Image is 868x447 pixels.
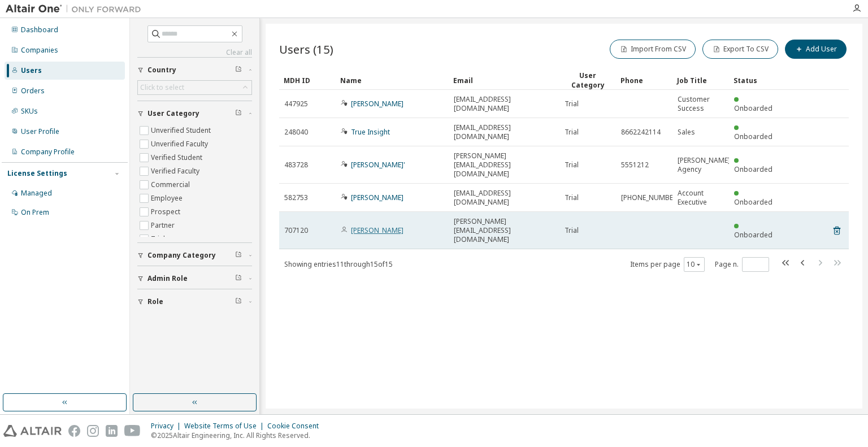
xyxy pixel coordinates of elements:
div: Phone [620,71,668,89]
label: Commercial [151,178,192,192]
span: Showing entries 11 through 15 of 15 [284,259,393,269]
span: Clear filter [235,274,242,283]
span: Trial [565,193,579,202]
div: Orders [21,86,45,96]
div: License Settings [7,169,67,178]
label: Verified Student [151,151,205,164]
span: Role [147,297,163,306]
label: Verified Faculty [151,164,202,178]
span: Users (15) [279,41,333,57]
span: [PHONE_NUMBER] [621,193,679,202]
span: [PERSON_NAME][EMAIL_ADDRESS][DOMAIN_NAME] [454,151,554,179]
span: 447925 [284,99,308,109]
span: Trial [565,226,579,235]
div: SKUs [21,107,38,116]
img: Altair One [6,3,147,15]
span: Trial [565,99,579,109]
label: Unverified Faculty [151,137,210,151]
span: Clear filter [235,66,242,75]
label: Partner [151,219,177,232]
span: [PERSON_NAME] Agency [678,156,730,174]
div: User Profile [21,127,59,136]
button: Export To CSV [702,40,778,59]
div: Job Title [677,71,724,89]
a: [PERSON_NAME] [351,193,403,202]
label: Unverified Student [151,124,213,137]
span: Clear filter [235,109,242,118]
span: Trial [565,128,579,137]
button: Import From CSV [610,40,696,59]
button: Country [137,58,252,83]
div: Website Terms of Use [184,422,267,431]
button: Add User [785,40,847,59]
button: Admin Role [137,266,252,291]
a: [PERSON_NAME] [351,225,403,235]
span: 707120 [284,226,308,235]
span: Admin Role [147,274,188,283]
span: Sales [678,128,695,137]
div: Status [734,71,781,89]
span: Company Category [147,251,216,260]
span: Onboarded [734,197,772,207]
label: Trial [151,232,167,246]
p: © 2025 Altair Engineering, Inc. All Rights Reserved. [151,431,325,440]
div: Dashboard [21,25,58,34]
a: [PERSON_NAME] [351,99,403,109]
div: User Category [564,71,611,90]
span: [EMAIL_ADDRESS][DOMAIN_NAME] [454,95,554,113]
div: Managed [21,189,52,198]
span: Trial [565,160,579,170]
button: Company Category [137,243,252,268]
span: Account Executive [678,189,724,207]
a: True Insight [351,127,390,137]
span: Country [147,66,176,75]
img: altair_logo.svg [3,425,62,437]
button: Role [137,289,252,314]
span: Onboarded [734,103,772,113]
div: MDH ID [284,71,331,89]
span: 582753 [284,193,308,202]
div: Name [340,71,444,89]
img: instagram.svg [87,425,99,437]
button: 10 [687,260,702,269]
span: 248040 [284,128,308,137]
span: Onboarded [734,132,772,141]
span: Onboarded [734,164,772,174]
div: Privacy [151,422,184,431]
div: Company Profile [21,147,75,157]
span: Customer Success [678,95,724,113]
a: [PERSON_NAME]' [351,160,405,170]
span: Clear filter [235,251,242,260]
div: Click to select [140,83,184,92]
span: [PERSON_NAME][EMAIL_ADDRESS][DOMAIN_NAME] [454,217,554,244]
div: Click to select [138,81,251,94]
span: [EMAIL_ADDRESS][DOMAIN_NAME] [454,123,554,141]
img: youtube.svg [124,425,141,437]
label: Prospect [151,205,183,219]
span: Page n. [715,257,769,272]
img: linkedin.svg [106,425,118,437]
div: Email [453,71,555,89]
span: Items per page [630,257,705,272]
div: Cookie Consent [267,422,325,431]
span: Clear filter [235,297,242,306]
a: Clear all [137,48,252,57]
span: [EMAIL_ADDRESS][DOMAIN_NAME] [454,189,554,207]
div: Users [21,66,42,75]
span: User Category [147,109,199,118]
span: 483728 [284,160,308,170]
div: On Prem [21,208,49,217]
span: 8662242114 [621,128,661,137]
img: facebook.svg [68,425,80,437]
div: Companies [21,46,58,55]
span: Onboarded [734,230,772,240]
label: Employee [151,192,185,205]
span: 5551212 [621,160,649,170]
button: User Category [137,101,252,126]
